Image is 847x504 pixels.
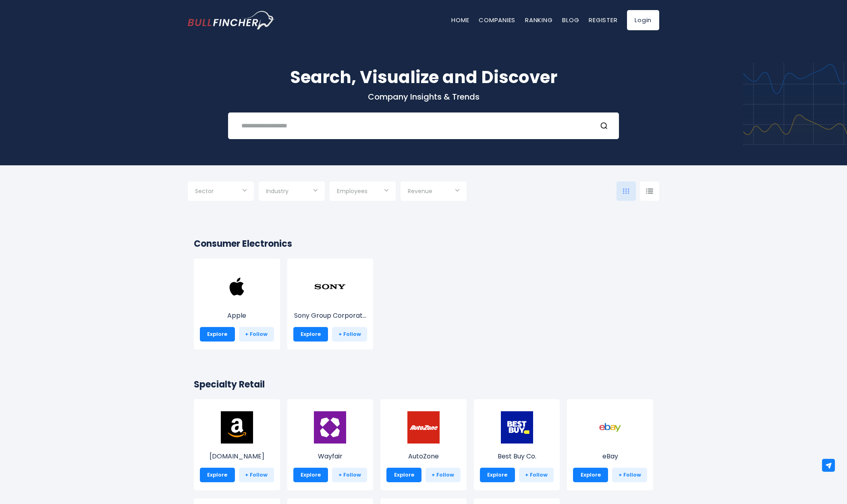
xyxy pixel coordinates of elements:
img: AZO.png [407,411,440,444]
a: Blog [562,16,579,24]
p: AutoZone [386,452,461,461]
p: eBay [573,452,647,461]
p: Company Insights & Trends [188,92,659,102]
input: Selection [266,185,318,199]
a: Explore [200,327,235,342]
a: Sony Group Corporat... [293,285,367,321]
a: Explore [293,327,328,342]
a: Home [451,16,469,24]
span: Industry [266,187,289,195]
a: [DOMAIN_NAME] [200,426,274,461]
a: Register [589,16,617,24]
a: AutoZone [386,426,461,461]
a: + Follow [332,468,367,482]
span: Employees [337,187,367,195]
img: icon-comp-list-view.svg [646,188,653,194]
a: + Follow [239,468,274,482]
a: + Follow [332,327,367,342]
h2: Specialty Retail [194,378,653,391]
a: Best Buy Co. [480,426,554,461]
p: Wayfair [293,452,367,461]
input: Selection [337,185,388,199]
a: Explore [573,468,608,482]
img: EBAY.png [594,411,626,444]
p: Amazon.com [200,452,274,461]
img: Bullfincher logo [188,11,275,29]
a: + Follow [612,468,647,482]
img: BBY.png [501,411,533,444]
a: Explore [386,468,421,482]
p: Best Buy Co. [480,452,554,461]
a: Login [627,10,659,30]
span: Sector [195,187,214,195]
a: Explore [480,468,515,482]
input: Selection [195,185,247,199]
input: Selection [408,185,459,199]
a: eBay [573,426,647,461]
a: Explore [293,468,328,482]
a: Wayfair [293,426,367,461]
img: W.png [314,411,346,444]
h1: Search, Visualize and Discover [188,65,659,90]
a: Explore [200,468,235,482]
img: SONY.png [314,271,346,303]
img: AAPL.png [221,271,253,303]
button: Search [600,121,610,131]
a: Apple [200,285,274,321]
a: Ranking [525,16,552,24]
img: icon-comp-grid.svg [623,188,629,194]
a: + Follow [239,327,274,342]
span: Revenue [408,187,432,195]
a: Go to homepage [188,11,274,29]
a: + Follow [426,468,461,482]
p: Apple [200,311,274,321]
a: + Follow [519,468,554,482]
a: Companies [479,16,515,24]
p: Sony Group Corporation [293,311,367,321]
h2: Consumer Electronics [194,237,653,250]
img: AMZN.png [221,411,253,444]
